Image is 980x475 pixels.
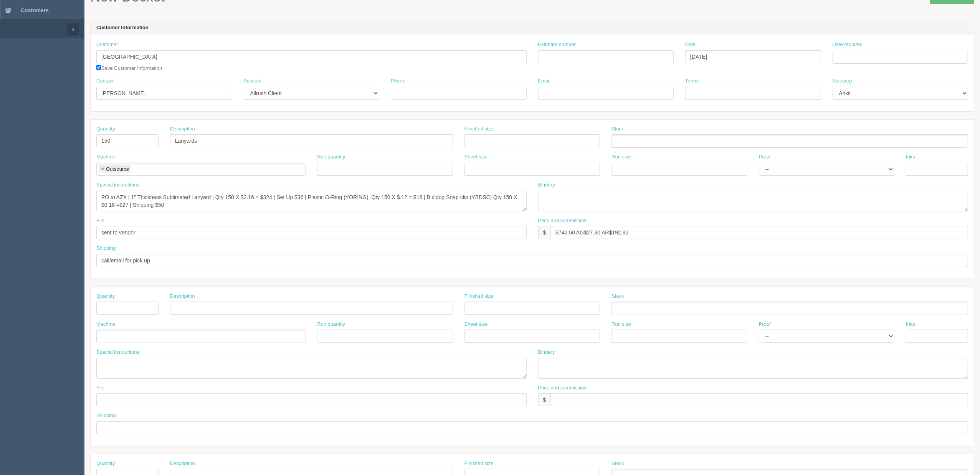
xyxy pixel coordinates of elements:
label: Description [170,293,195,300]
label: Shipping [96,245,116,252]
label: Machine [96,321,115,328]
label: Salesrep [833,78,852,85]
label: Description [170,460,195,467]
label: Quantity [96,125,115,133]
label: File [96,217,104,224]
div: $ [538,393,551,406]
label: Special instructions [96,181,139,189]
div: $ [538,226,551,239]
label: Customer [96,41,118,48]
label: Finished size [464,125,494,133]
label: Proof [759,153,771,161]
label: Estimate number [538,41,576,48]
label: Inks [906,321,915,328]
label: Stock [611,293,624,300]
label: Bindery [538,181,555,189]
label: Quantity [96,293,115,300]
label: Finished size [464,293,494,300]
label: Sheet size [464,321,488,328]
label: Price and commission [538,217,587,224]
label: Run quantity [317,153,345,161]
label: Quantity [96,460,115,467]
label: Date [685,41,696,48]
label: Sheet size [464,153,488,161]
div: Outsource [106,167,129,172]
label: Terms [685,78,699,85]
label: Shipping [96,412,116,419]
label: Bindery [538,349,555,356]
label: Inks [906,153,915,161]
span: Customers [21,7,49,13]
label: Contact [96,78,114,85]
label: Date required [833,41,863,48]
label: Special instructions [96,349,139,356]
label: Run size [611,153,631,161]
label: Phone [391,78,405,85]
label: Finished size [464,460,494,467]
label: Stock [611,125,624,133]
label: Machine [96,153,115,161]
label: Run size [611,321,631,328]
label: Proof [759,321,771,328]
label: Account [244,78,262,85]
label: Run quantity [317,321,345,328]
input: Enter customer name [96,50,527,63]
label: File [96,384,104,392]
label: Email [538,78,551,85]
header: Customer Information [91,20,974,36]
label: Price and commission [538,384,587,392]
div: Save Customer Information [96,41,527,72]
label: Stock [611,460,624,467]
label: Description [170,125,195,133]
